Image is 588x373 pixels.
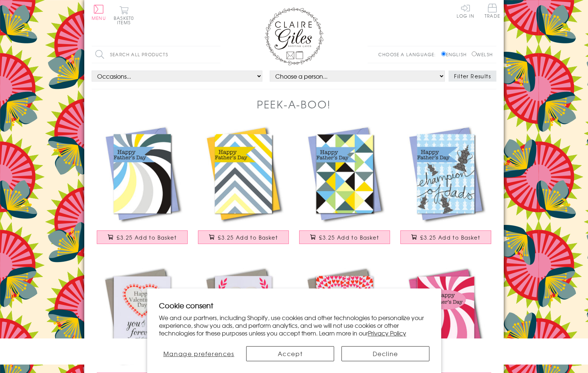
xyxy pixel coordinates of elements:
span: £3.25 Add to Basket [319,234,379,241]
img: Valentine's Day Card, You and Me Forever, See through acetate window [92,265,193,367]
button: Basket0 items [114,6,134,25]
img: Father's Day Card, Cubes and Triangles, See through acetate window [294,123,395,225]
button: Decline [341,346,429,361]
a: Father's Day Card, Champion, Happy Father's Day, See through acetate window £3.25 Add to Basket [395,123,496,250]
span: Menu [92,15,106,21]
img: Father's Day Card, Spiral, Happy Father's Day, See through acetate window [92,123,193,225]
a: Trade [485,4,500,19]
a: Father's Day Card, Spiral, Happy Father's Day, See through acetate window £3.25 Add to Basket [92,123,193,250]
label: Welsh [472,51,493,58]
a: Privacy Policy [368,329,406,337]
button: £3.25 Add to Basket [299,230,390,244]
input: Search [213,46,220,63]
span: £3.25 Add to Basket [420,234,480,241]
a: Father's Day Card, Cubes and Triangles, See through acetate window £3.25 Add to Basket [294,123,395,250]
a: Log In [457,4,474,18]
button: Menu [92,5,106,20]
p: Choose a language: [378,51,440,58]
button: Accept [246,346,334,361]
p: We and our partners, including Shopify, use cookies and other technologies to personalize your ex... [159,314,429,337]
img: Valentine's Day Card, Crown of leaves, See through acetate window [193,265,294,367]
button: Filter Results [449,71,496,82]
input: Search all products [92,46,220,63]
img: Claire Giles Greetings Cards [265,7,323,65]
button: £3.25 Add to Basket [400,230,492,244]
span: £3.25 Add to Basket [218,234,278,241]
span: Manage preferences [163,349,234,358]
span: £3.25 Add to Basket [117,234,177,241]
input: Welsh [472,51,477,56]
span: 0 items [117,15,134,26]
h2: Cookie consent [159,300,429,311]
button: £3.25 Add to Basket [97,230,188,244]
button: £3.25 Add to Basket [198,230,289,244]
button: Manage preferences [159,346,239,361]
img: Valentine's Day Card, Forever and Always, See through acetate window [294,265,395,367]
img: Father's Day Card, Chevrons, Happy Father's Day, See through acetate window [193,123,294,225]
a: Father's Day Card, Chevrons, Happy Father's Day, See through acetate window £3.25 Add to Basket [193,123,294,250]
img: Mother's Day Card, Pink Spirals, Happy Mother's Day, See through acetate window [395,265,496,367]
h1: Peek-a-boo! [257,97,331,112]
span: Trade [485,4,500,18]
img: Father's Day Card, Champion, Happy Father's Day, See through acetate window [395,123,496,225]
input: English [441,51,446,56]
label: English [441,51,470,58]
